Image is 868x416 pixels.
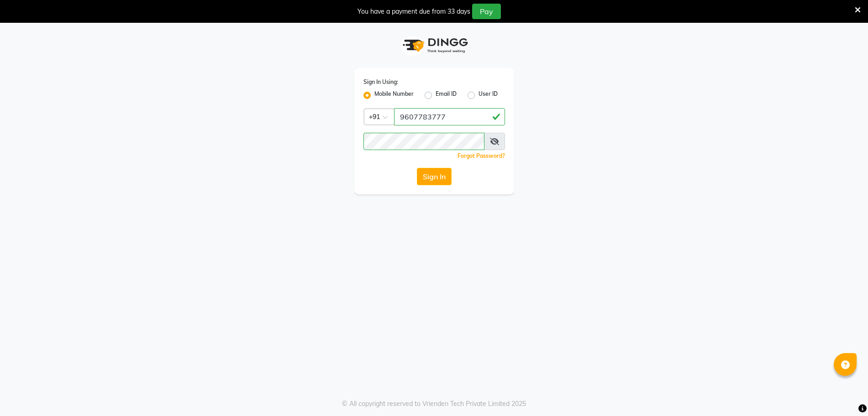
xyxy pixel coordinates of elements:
label: Email ID [436,90,457,101]
label: Mobile Number [374,90,414,101]
a: Forgot Password? [458,152,505,159]
button: Sign In [417,168,452,185]
button: Pay [472,4,501,19]
label: User ID [479,90,498,101]
input: Username [363,133,484,150]
label: Sign In Using: [363,78,398,86]
div: You have a payment due from 33 days [358,7,470,16]
img: logo1.svg [398,32,471,59]
input: Username [394,108,505,125]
